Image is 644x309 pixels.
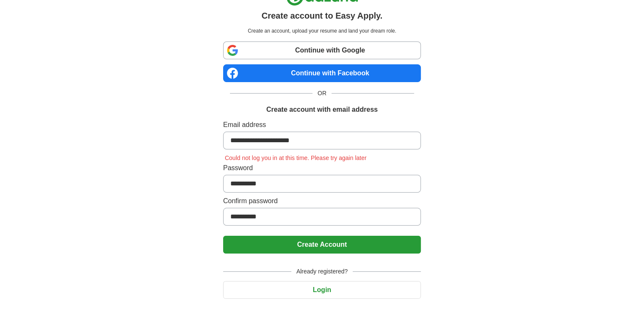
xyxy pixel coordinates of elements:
label: Email address [223,120,421,130]
label: Confirm password [223,196,421,206]
h1: Create account with email address [266,105,378,115]
a: Continue with Facebook [223,64,421,82]
button: Create Account [223,236,421,254]
a: Continue with Google [223,41,421,59]
span: OR [312,89,332,98]
p: Create an account, upload your resume and land your dream role. [225,27,419,35]
button: Login [223,281,421,299]
span: Could not log you in at this time. Please try again later [223,154,368,161]
span: Already registered? [291,267,353,276]
h1: Create account to Easy Apply. [262,9,383,22]
label: Password [223,163,421,173]
a: Login [223,286,421,293]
